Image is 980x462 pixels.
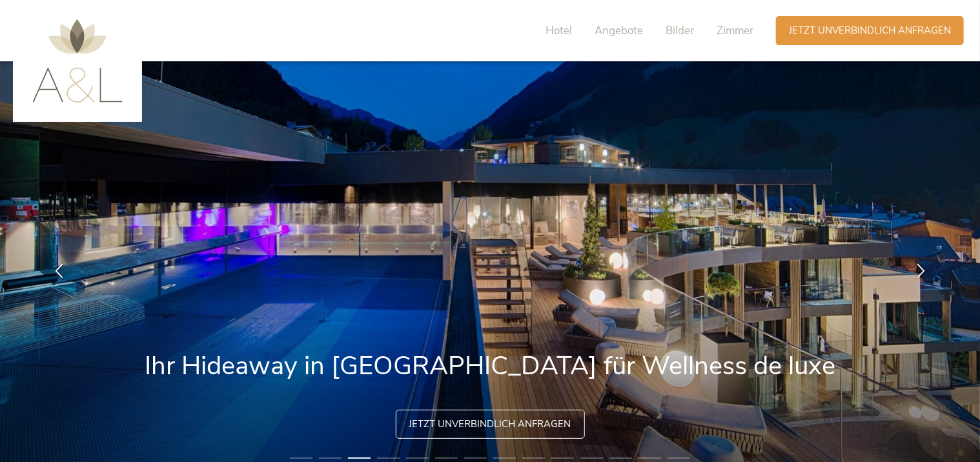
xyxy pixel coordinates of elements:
[409,417,571,431] span: Jetzt unverbindlich anfragen
[717,23,753,38] span: Zimmer
[595,23,643,38] span: Angebote
[32,19,123,103] img: AMONTI & LUNARIS Wellnessresort
[789,24,951,37] span: Jetzt unverbindlich anfragen
[666,23,694,38] span: Bilder
[546,23,572,38] span: Hotel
